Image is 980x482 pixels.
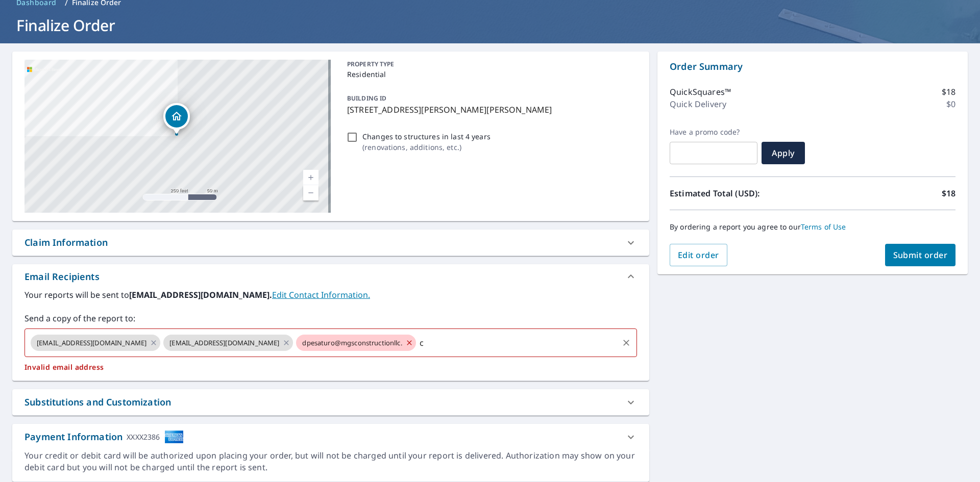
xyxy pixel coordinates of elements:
[303,170,318,185] a: Current Level 17, Zoom In
[24,270,100,284] div: Email Recipients
[24,430,184,444] div: Payment Information
[942,187,955,199] p: $18
[272,289,370,300] a: EditContactInfo
[24,312,637,324] label: Send a copy of the report to:
[12,389,649,415] div: Substitutions and Customization
[24,363,637,372] p: Invalid email address
[24,450,637,473] div: Your credit or debit card will be authorized upon placing your order, but will not be charged unt...
[893,249,948,261] span: Submit order
[670,222,955,232] p: By ordering a report you agree to our
[347,94,386,103] p: BUILDING ID
[885,244,956,266] button: Submit order
[163,335,293,351] div: [EMAIL_ADDRESS][DOMAIN_NAME]
[12,424,649,450] div: Payment InformationXXXX2386cardImage
[12,15,968,36] h1: Finalize Order
[31,338,153,348] span: [EMAIL_ADDRESS][DOMAIN_NAME]
[670,187,813,199] p: Estimated Total (USD):
[347,104,633,116] p: [STREET_ADDRESS][PERSON_NAME][PERSON_NAME]
[670,86,731,98] p: QuickSquares™
[24,289,637,301] label: Your reports will be sent to
[347,60,633,69] p: PROPERTY TYPE
[12,264,649,289] div: Email Recipients
[670,244,727,266] button: Edit order
[670,128,757,137] label: Have a promo code?
[163,338,285,348] span: [EMAIL_ADDRESS][DOMAIN_NAME]
[347,69,633,80] p: Residential
[678,249,719,261] span: Edit order
[163,103,190,135] div: Dropped pin, building 1, Residential property, 35 Joseph Ave Dracut, MA 01826
[362,142,491,153] p: ( renovations, additions, etc. )
[762,142,805,164] button: Apply
[296,338,408,348] span: dpesaturo@mgsconstructionllc.
[127,430,160,444] div: XXXX2386
[942,86,955,98] p: $18
[24,395,171,409] div: Substitutions and Customization
[670,98,726,110] p: Quick Delivery
[129,289,272,300] b: [EMAIL_ADDRESS][DOMAIN_NAME].
[31,335,160,351] div: [EMAIL_ADDRESS][DOMAIN_NAME]
[12,230,649,256] div: Claim Information
[164,430,184,444] img: cardImage
[303,185,318,200] a: Current Level 17, Zoom Out
[670,60,955,73] p: Order Summary
[946,98,955,110] p: $0
[296,335,415,351] div: dpesaturo@mgsconstructionllc.
[362,131,491,142] p: Changes to structures in last 4 years
[24,236,108,249] div: Claim Information
[801,222,846,232] a: Terms of Use
[770,147,797,159] span: Apply
[619,336,633,350] button: Clear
